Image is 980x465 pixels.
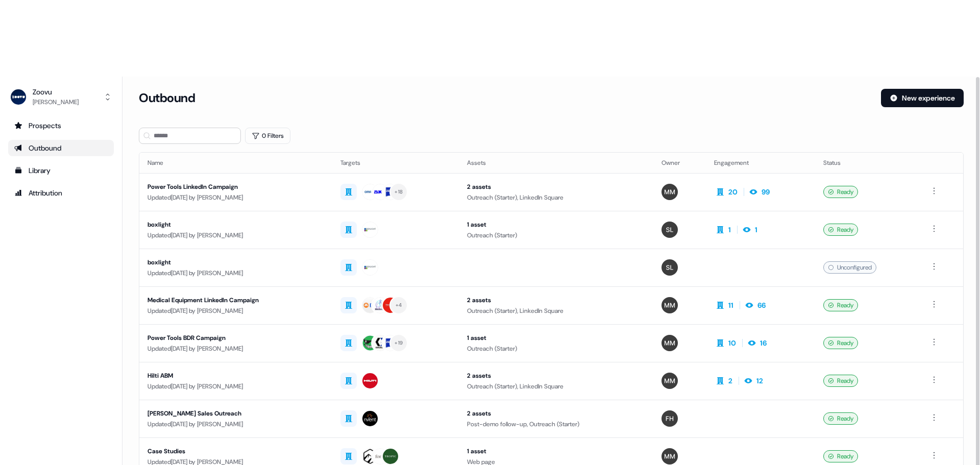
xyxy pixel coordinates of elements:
[467,381,645,391] div: Outreach (Starter), LinkedIn Square
[14,165,108,176] div: Library
[823,299,858,311] div: Ready
[823,224,858,236] div: Ready
[8,185,114,201] a: Go to attribution
[467,182,645,192] div: 2 assets
[467,295,645,305] div: 2 assets
[661,373,678,389] img: Morgan
[14,120,108,131] div: Prospects
[762,187,770,197] div: 99
[728,338,736,348] div: 10
[148,381,324,391] div: Updated [DATE] by [PERSON_NAME]
[148,268,324,278] div: Updated [DATE] by [PERSON_NAME]
[467,408,645,419] div: 2 assets
[148,344,324,354] div: Updated [DATE] by [PERSON_NAME]
[245,128,290,144] button: 0 Filters
[332,153,459,173] th: Targets
[757,300,766,310] div: 66
[823,186,858,198] div: Ready
[139,153,332,173] th: Name
[756,376,763,386] div: 12
[467,192,645,203] div: Outreach (Starter), LinkedIn Square
[661,410,678,427] img: Freddie
[467,219,645,230] div: 1 asset
[148,408,324,419] div: [PERSON_NAME] Sales Outreach
[467,446,645,456] div: 1 asset
[459,153,653,173] th: Assets
[8,85,114,109] button: Zoovu[PERSON_NAME]
[823,261,876,274] div: Unconfigured
[148,257,324,267] div: boxlight
[661,297,678,313] img: Morgan
[755,225,757,235] div: 1
[467,371,645,381] div: 2 assets
[148,182,324,192] div: Power Tools LinkedIn Campaign
[148,295,324,305] div: Medical Equipment LinkedIn Campaign
[823,337,858,349] div: Ready
[148,306,324,316] div: Updated [DATE] by [PERSON_NAME]
[467,333,645,343] div: 1 asset
[148,419,324,429] div: Updated [DATE] by [PERSON_NAME]
[823,412,858,425] div: Ready
[33,87,79,97] div: Zoovu
[823,450,858,462] div: Ready
[467,344,645,354] div: Outreach (Starter)
[728,376,732,386] div: 2
[14,143,108,153] div: Outbound
[467,230,645,240] div: Outreach (Starter)
[653,153,706,173] th: Owner
[395,338,403,348] div: + 19
[661,335,678,351] img: Morgan
[706,153,815,173] th: Engagement
[661,222,678,238] img: Spencer
[823,375,858,387] div: Ready
[467,306,645,316] div: Outreach (Starter), LinkedIn Square
[148,230,324,240] div: Updated [DATE] by [PERSON_NAME]
[139,90,195,106] h3: Outbound
[815,153,920,173] th: Status
[148,371,324,381] div: Hilti ABM
[8,117,114,134] a: Go to prospects
[728,225,731,235] div: 1
[8,162,114,179] a: Go to templates
[760,338,767,348] div: 16
[395,187,403,197] div: + 18
[661,259,678,276] img: Spencer
[396,301,402,310] div: + 4
[148,219,324,230] div: boxlight
[661,184,678,200] img: Morgan
[467,419,645,429] div: Post-demo follow-up, Outreach (Starter)
[33,97,79,107] div: [PERSON_NAME]
[728,187,738,197] div: 20
[148,333,324,343] div: Power Tools BDR Campaign
[8,140,114,156] a: Go to outbound experience
[148,446,324,456] div: Case Studies
[881,89,964,107] button: New experience
[14,188,108,198] div: Attribution
[661,448,678,464] img: Morgan
[728,300,733,310] div: 11
[148,192,324,203] div: Updated [DATE] by [PERSON_NAME]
